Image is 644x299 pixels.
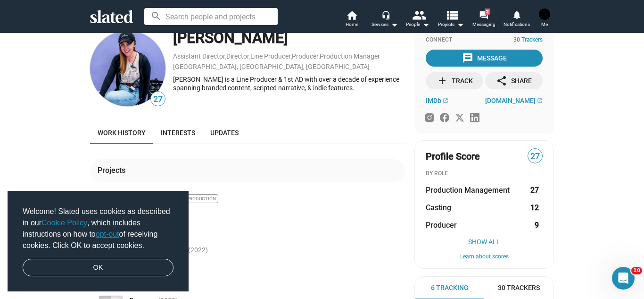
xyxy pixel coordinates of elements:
mat-icon: forum [479,10,488,19]
a: opt-out [96,230,119,238]
div: Services [372,19,398,30]
span: , [291,54,292,60]
mat-icon: arrow_drop_down [420,19,431,30]
mat-icon: notifications [512,10,521,19]
a: IMDb [426,97,448,104]
a: [DOMAIN_NAME] [485,97,543,104]
img: Jessica Frew [539,9,550,20]
a: dismiss cookie message [23,259,173,277]
span: Projects [438,19,464,30]
button: Show All [426,238,543,246]
button: Learn about scores [426,253,543,261]
span: 30 Trackers [513,36,543,44]
mat-icon: view_list [445,8,459,22]
div: Share [496,72,532,89]
a: Director [226,52,249,60]
mat-icon: open_in_new [443,98,448,103]
a: Line Producer [250,52,291,60]
a: Home [335,9,368,30]
strong: 12 [530,203,539,213]
mat-icon: open_in_new [537,98,543,103]
button: Track [426,72,483,89]
span: 10 [631,267,642,274]
button: Services [368,9,401,30]
mat-icon: arrow_drop_down [454,19,466,30]
span: Me [541,19,548,30]
span: 27 [528,150,542,163]
a: Work history [90,121,153,144]
strong: 9 [535,220,539,230]
span: Work history [98,129,146,137]
span: Casting [426,203,451,213]
mat-icon: share [496,75,507,86]
a: [GEOGRAPHIC_DATA], [GEOGRAPHIC_DATA], [GEOGRAPHIC_DATA] [173,63,370,70]
mat-icon: people [412,8,426,22]
span: IMDb [426,97,441,104]
div: Projects [98,165,129,175]
button: Message [426,50,543,67]
button: Share [485,72,543,89]
span: Post-Production [172,194,218,203]
span: Messaging [472,19,495,30]
span: 27 [151,93,165,106]
iframe: Intercom live chat [612,267,635,290]
span: Profile Score [426,150,480,163]
span: 30 Trackers [498,283,540,292]
button: People [401,9,434,30]
img: Elena Weinberg [90,31,165,106]
a: Interests [153,121,203,144]
span: Production Management [426,185,510,195]
mat-icon: headset_mic [381,10,390,19]
div: [PERSON_NAME] is a Line Producer & 1st AD with over a decade of experience spanning branded conte... [173,75,405,93]
a: Production Manager [320,52,380,60]
span: Home [346,19,358,30]
strong: 27 [530,185,539,195]
a: Updates [203,121,246,144]
div: Track [437,72,473,89]
span: Notifications [504,19,530,30]
mat-icon: home [346,9,357,21]
input: Search people and projects [144,8,278,25]
div: Connect [426,36,543,44]
mat-icon: add [437,75,448,86]
a: 2Messaging [467,9,500,30]
a: Producer [292,52,319,60]
span: Interests [161,129,195,137]
span: , [225,54,226,60]
span: (2022 ) [188,246,208,255]
span: , [319,54,320,60]
a: Notifications [500,9,533,30]
span: Updates [210,129,239,137]
span: [DOMAIN_NAME] [485,97,536,104]
div: BY ROLE [426,170,543,178]
span: Welcome! Slated uses cookies as described in our , which includes instructions on how to of recei... [23,206,173,251]
span: 2 [485,9,490,15]
div: cookieconsent [8,191,189,292]
mat-icon: arrow_drop_down [388,19,400,30]
div: People [406,19,429,30]
span: Producer [426,220,457,230]
div: [PERSON_NAME] [173,28,405,48]
button: Projects [434,9,467,30]
span: , [249,54,250,60]
div: Message [462,50,507,67]
a: Assistant Director [173,52,225,60]
mat-icon: message [462,52,473,64]
a: Cookie Policy [41,219,87,227]
span: 6 Tracking [431,283,469,292]
button: Jessica FrewMe [533,7,556,31]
